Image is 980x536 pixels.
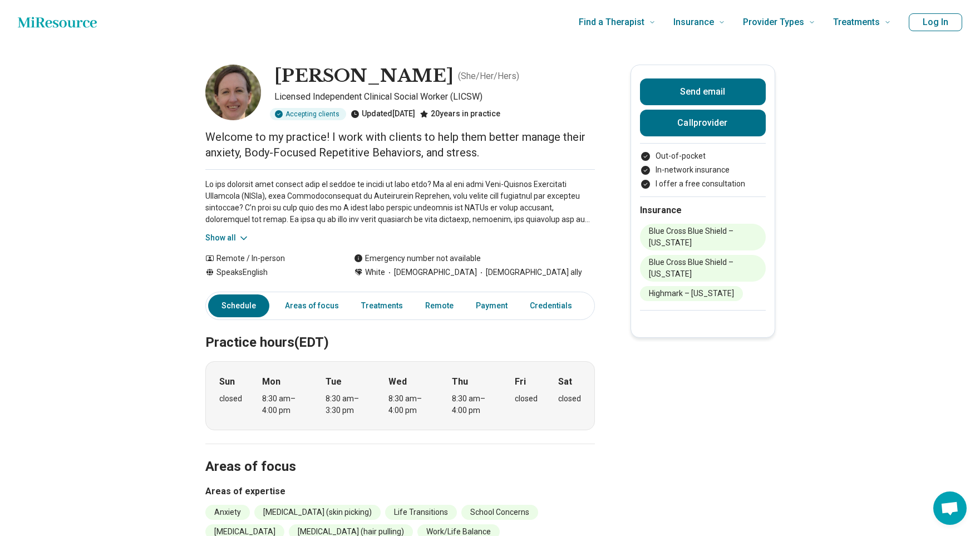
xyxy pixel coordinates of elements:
[18,11,97,33] a: Home page
[558,375,572,389] strong: Sat
[640,204,766,217] h2: Insurance
[909,13,962,31] button: Log In
[205,505,250,520] li: Anxiety
[205,253,332,264] div: Remote / In-person
[640,150,766,190] ul: Payment options
[385,267,477,278] span: [DEMOGRAPHIC_DATA]
[640,78,766,105] button: Send email
[388,393,431,416] div: 8:30 am – 4:00 pm
[208,294,269,317] a: Schedule
[420,108,500,120] div: 20 years in practice
[205,307,595,352] h2: Practice hours (EDT)
[452,375,468,389] strong: Thu
[219,375,235,389] strong: Sun
[262,375,280,389] strong: Mon
[385,505,457,520] li: Life Transitions
[270,108,346,120] div: Accepting clients
[640,150,766,162] li: Out-of-pocket
[461,505,538,520] li: School Concerns
[833,14,880,30] span: Treatments
[469,294,514,317] a: Payment
[274,65,454,88] h1: [PERSON_NAME]
[262,393,305,416] div: 8:30 am – 4:00 pm
[205,129,595,160] p: Welcome to my practice! I work with clients to help them better manage their anxiety, Body-Focuse...
[365,267,385,278] span: White
[274,90,595,104] p: Licensed Independent Clinical Social Worker (LICSW)
[219,393,242,405] div: closed
[205,232,249,244] button: Show all
[458,70,519,83] p: ( She/Her/Hers )
[515,375,526,389] strong: Fri
[351,108,415,120] div: Updated [DATE]
[205,179,595,225] p: Lo ips dolorsit amet consect adip el seddoe te incidi ut labo etdo? Ma al eni admi Veni-Quisnos E...
[326,393,368,416] div: 8:30 am – 3:30 pm
[278,294,346,317] a: Areas of focus
[388,375,407,389] strong: Wed
[477,267,582,278] span: [DEMOGRAPHIC_DATA] ally
[558,393,581,405] div: closed
[640,224,766,250] li: Blue Cross Blue Shield – [US_STATE]
[354,253,481,264] div: Emergency number not available
[326,375,342,389] strong: Tue
[205,431,595,476] h2: Areas of focus
[418,294,460,317] a: Remote
[743,14,804,30] span: Provider Types
[205,65,261,120] img: Lore Andrescavage, Licensed Independent Clinical Social Worker (LICSW)
[640,286,743,301] li: Highmark – [US_STATE]
[254,505,381,520] li: [MEDICAL_DATA] (skin picking)
[640,164,766,176] li: In-network insurance
[673,14,714,30] span: Insurance
[205,485,595,498] h3: Areas of expertise
[452,393,495,416] div: 8:30 am – 4:00 pm
[640,178,766,190] li: I offer a free consultation
[640,110,766,136] button: Callprovider
[354,294,410,317] a: Treatments
[205,361,595,430] div: When does the program meet?
[640,255,766,282] li: Blue Cross Blue Shield – [US_STATE]
[933,491,967,525] a: Open chat
[205,267,332,278] div: Speaks English
[515,393,538,405] div: closed
[579,14,644,30] span: Find a Therapist
[523,294,585,317] a: Credentials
